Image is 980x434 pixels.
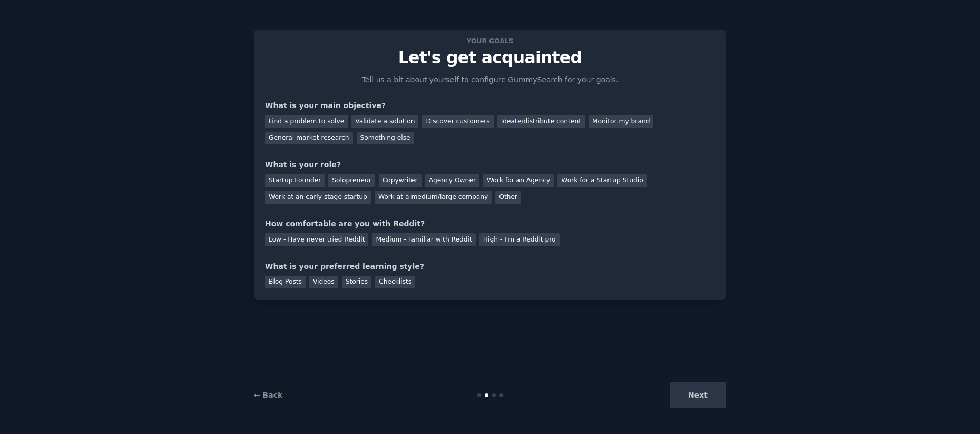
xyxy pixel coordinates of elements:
div: Agency Owner [425,174,479,187]
div: How comfortable are you with Reddit? [265,218,715,229]
div: Something else [357,132,414,145]
span: Your goals [465,35,515,46]
div: Copywriter [379,174,422,187]
div: Other [495,191,521,204]
div: Solopreneur [328,174,375,187]
div: Ideate/distribute content [497,115,585,128]
div: What is your role? [265,159,715,170]
div: Blog Posts [265,276,306,289]
div: Find a problem to solve [265,115,348,128]
div: What is your preferred learning style? [265,261,715,272]
div: Stories [342,276,371,289]
div: What is your main objective? [265,100,715,111]
div: Low - Have never tried Reddit [265,233,368,246]
div: Work at an early stage startup [265,191,371,204]
div: Videos [309,276,338,289]
div: Work for an Agency [483,174,554,187]
a: ← Back [254,391,282,399]
div: Work at a medium/large company [375,191,492,204]
div: Medium - Familiar with Reddit [372,233,475,246]
p: Tell us a bit about yourself to configure GummySearch for your goals. [357,74,623,85]
p: Let's get acquainted [265,49,715,67]
div: Startup Founder [265,174,325,187]
div: Discover customers [422,115,493,128]
div: General market research [265,132,353,145]
div: High - I'm a Reddit pro [479,233,560,246]
div: Validate a solution [351,115,418,128]
div: Work for a Startup Studio [557,174,646,187]
div: Monitor my brand [589,115,653,128]
div: Checklists [375,276,415,289]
